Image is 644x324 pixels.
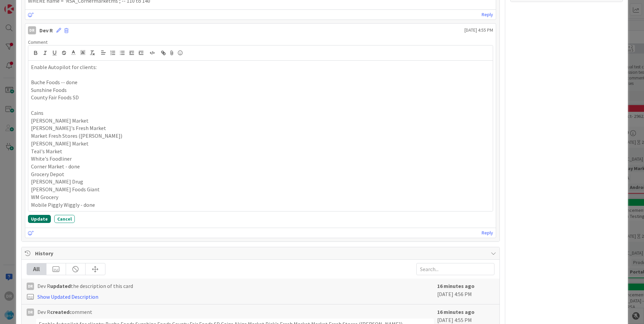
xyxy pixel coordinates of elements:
span: Dev R comment [37,308,92,316]
span: Dev R the description of this card [37,282,133,290]
span: History [35,249,487,257]
input: Search... [416,263,494,275]
p: Corner Market - done [31,163,490,170]
div: DR [28,26,36,34]
span: Comment [28,39,47,45]
button: Cancel [54,215,75,223]
b: 16 minutes ago [437,283,475,289]
a: Show Updated Description [37,293,98,300]
b: updated [50,283,71,289]
p: Buche Foods -- done [31,78,490,86]
a: Reply [482,229,493,237]
p: [PERSON_NAME] Market [31,140,490,148]
p: Sunshine Foods [31,86,490,94]
p: Teal's Market [31,148,490,155]
p: Enable Autopilot for clients: [31,63,490,71]
p: [PERSON_NAME]'s Fresh Market [31,124,490,132]
span: [DATE] 4:55 PM [464,27,493,34]
b: created [50,309,69,315]
p: [PERSON_NAME] Market [31,117,490,125]
div: DR [27,309,34,316]
p: WM Grocery [31,193,490,201]
a: Reply [482,10,493,19]
p: Grocery Depot [31,170,490,178]
p: White's Foodliner [31,155,490,163]
div: Dev R [39,26,53,34]
p: [PERSON_NAME] Foods Giant [31,186,490,193]
b: 16 minutes ago [437,309,475,315]
button: Update [28,215,51,223]
div: All [27,263,46,275]
p: [PERSON_NAME] Drug [31,178,490,186]
p: County Fair Foods SD [31,94,490,101]
div: [DATE] 4:56 PM [437,282,494,301]
p: Mobile Piggly Wiggly - done [31,201,490,209]
p: Market Fresh Stores ([PERSON_NAME]) [31,132,490,140]
p: Cains [31,109,490,117]
div: DR [27,283,34,290]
